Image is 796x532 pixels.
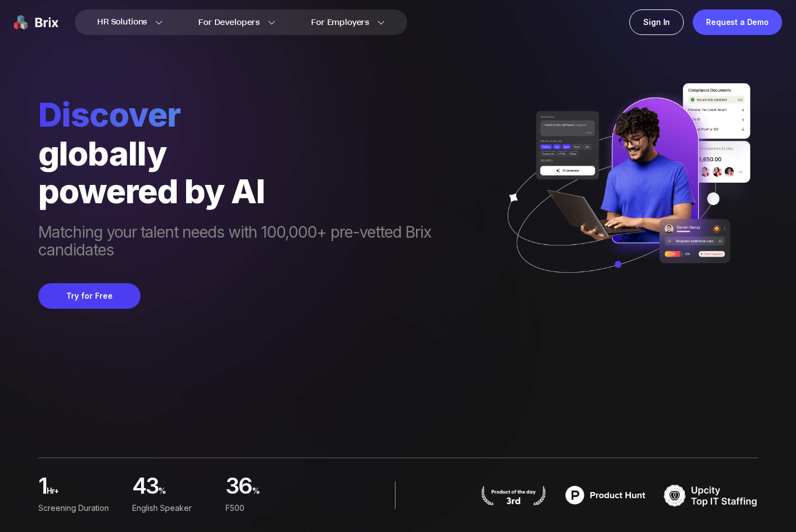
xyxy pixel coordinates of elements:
img: TOP IT STAFFING [664,481,758,509]
span: % [252,482,311,506]
span: 1 [38,476,47,500]
img: product hunt badge [480,485,547,505]
button: Try for Free [38,283,141,309]
span: HR Solutions [97,13,147,31]
div: F500 [226,502,311,514]
span: For Developers [198,17,260,28]
span: 43 [132,476,158,500]
span: % [158,482,217,506]
span: For Employers [311,17,369,28]
div: powered by AI [38,172,493,210]
span: hr+ [47,482,123,506]
img: ai generate [493,83,758,296]
a: Sign In [629,9,684,35]
a: Request a Demo [693,9,782,35]
span: 36 [226,476,252,500]
span: Matching your talent needs with 100,000+ pre-vetted Brix candidates [38,223,493,261]
div: Screening duration [38,502,123,514]
div: English Speaker [132,502,217,514]
span: Discover [38,94,493,134]
div: globally [38,134,493,172]
img: product hunt badge [558,481,653,509]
